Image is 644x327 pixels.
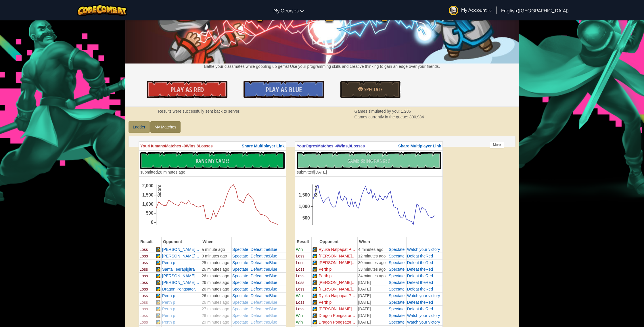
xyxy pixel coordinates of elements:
td: Perth p [318,272,357,279]
img: CodeCombat logo [77,4,127,16]
td: Perth p [162,312,201,319]
a: Spectate [232,300,248,305]
td: Dragon Pongsatorn ... [318,319,357,325]
td: [DATE] [357,305,388,312]
td: 26 minutes ago [201,266,231,272]
span: Spectate [389,254,405,258]
th: Humans 0 8 [139,141,286,150]
span: Spectate [232,287,248,291]
p: Battle your classmates while gobbling up gems! Use your programming skills and creative thinking ... [125,64,519,69]
span: Losses [199,144,212,148]
span: Spectate [389,320,405,324]
span: Spectate [232,247,248,252]
span: Defeat the [407,267,426,272]
a: Defeat theBlue [251,267,277,272]
span: My Courses [273,7,299,14]
a: Spectate [232,260,248,265]
span: Play As Red [170,85,204,94]
a: Spectate [389,313,405,318]
span: Spectate [389,274,405,278]
span: Loss [139,280,148,285]
a: Defeat theBlue [251,280,277,285]
span: Spectate [232,307,248,311]
td: 26 minutes ago [201,292,231,299]
span: Loss [139,267,148,272]
span: English ([GEOGRAPHIC_DATA]) [501,7,569,14]
span: Defeat the [407,300,426,305]
span: Your [140,144,149,148]
a: Defeat theBlue [251,320,277,324]
a: Spectate [389,247,405,252]
td: Perth p [162,299,201,305]
span: Matches - [165,144,184,148]
a: Spectate [232,293,248,298]
td: [PERSON_NAME] U... [162,272,201,279]
div: 26 minutes ago [140,169,185,175]
td: [PERSON_NAME] Ph... [162,279,201,286]
span: Loss [139,293,148,298]
a: My Account [446,1,495,19]
td: [PERSON_NAME] Ph... [318,279,357,286]
span: Defeat the [251,287,269,291]
a: Watch your victory [407,247,440,252]
div: More [490,141,504,148]
span: Loss [139,287,148,291]
span: Win [296,313,303,318]
text: Score [157,184,162,197]
th: When [357,237,388,246]
td: [PERSON_NAME] Ph... [318,286,357,292]
td: 26 minutes ago [201,299,231,305]
span: Defeat the [251,320,269,324]
span: Win [296,247,303,252]
td: [PERSON_NAME] Ph... [318,259,357,266]
span: Spectate [232,280,248,285]
button: Rank My Game! [140,152,285,169]
a: Defeat theRed [407,280,433,285]
td: [PERSON_NAME] U... [162,253,201,259]
td: [PERSON_NAME] U... [162,246,201,253]
td: 26 minutes ago [201,286,231,292]
span: 800,984 [409,115,424,119]
span: My Account [461,7,492,13]
text: 1,500 [142,193,154,197]
span: Defeat the [251,307,269,311]
span: Spectate [232,313,248,318]
a: Defeat theBlue [251,313,277,318]
td: [PERSON_NAME] Ph... [318,253,357,259]
div: [DATE] [297,169,327,175]
a: Defeat theRed [407,287,433,291]
span: Games simulated by you: [354,109,401,114]
a: Defeat theBlue [251,287,277,291]
a: Spectate [389,307,405,311]
td: [DATE] [357,312,388,319]
a: Watch your victory [407,313,440,318]
a: My Matches [150,121,181,133]
td: a minute ago [201,246,231,253]
a: Defeat theBlue [251,293,277,298]
span: Defeat the [251,254,269,258]
td: 26 minutes ago [201,272,231,279]
td: 30 minutes ago [357,259,388,266]
span: Watch your victory [407,293,440,298]
td: 27 minutes ago [201,305,231,312]
a: Spectate [389,293,405,298]
a: Defeat theRed [407,274,433,278]
a: Spectate [389,287,405,291]
a: Defeat theBlue [251,260,277,265]
th: Opponent [318,237,357,246]
span: Loss [296,280,304,285]
span: Defeat the [407,287,426,291]
span: Loss [296,274,304,278]
span: Defeat the [251,280,269,285]
span: submitted [140,170,158,174]
span: Defeat the [407,274,426,278]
